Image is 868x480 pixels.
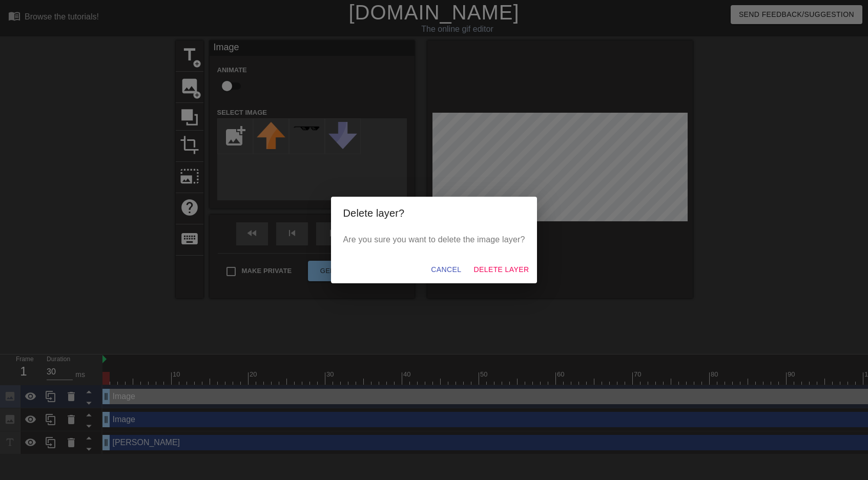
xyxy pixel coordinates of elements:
[469,260,533,279] button: Delete Layer
[427,260,465,279] button: Cancel
[473,263,529,276] span: Delete Layer
[343,234,525,246] p: Are you sure you want to delete the image layer?
[431,263,461,276] span: Cancel
[343,205,525,221] h2: Delete layer?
